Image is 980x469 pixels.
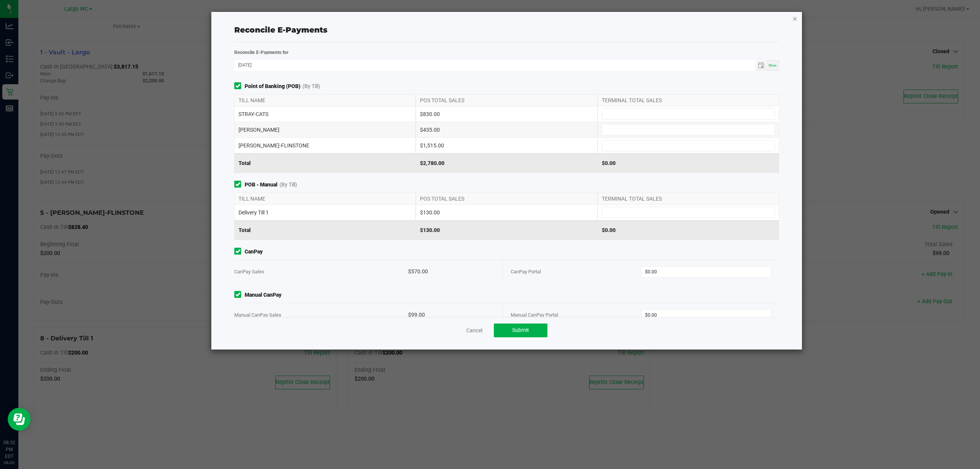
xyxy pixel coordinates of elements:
[245,248,263,256] strong: CanPay
[416,106,597,122] div: $830.00
[598,193,779,204] div: TERMINAL TOTAL SALES
[234,82,245,90] form-toggle: Include in reconciliation
[234,50,289,55] strong: Reconcile E-Payments for
[466,327,482,334] a: Cancel
[598,95,779,106] div: TERMINAL TOTAL SALES
[234,95,416,106] div: TILL NAME
[234,312,281,318] span: Manual CanPay Sales
[511,269,541,275] span: CanPay Portal
[408,303,495,327] div: $99.00
[416,122,597,137] div: $435.00
[416,95,597,106] div: POS TOTAL SALES
[234,181,245,189] form-toggle: Include in reconciliation
[598,154,779,173] div: $0.00
[8,408,31,431] iframe: Resource center
[416,193,597,204] div: POS TOTAL SALES
[416,205,597,220] div: $130.00
[234,60,756,70] input: Date
[598,221,779,240] div: $0.00
[234,122,416,137] div: [PERSON_NAME]
[408,260,495,283] div: $570.00
[245,181,278,189] strong: POB - Manual
[234,138,416,153] div: [PERSON_NAME]-FLINSTONE
[512,327,529,333] span: Submit
[234,154,416,173] div: Total
[769,63,777,67] span: Now
[279,181,297,189] span: (By Till)
[234,269,264,275] span: CanPay Sales
[234,24,779,36] div: Reconcile E-Payments
[756,60,767,71] span: Toggle calendar
[245,82,301,90] strong: Point of Banking (POB)
[416,154,597,173] div: $2,780.00
[234,291,245,299] form-toggle: Include in reconciliation
[511,312,558,318] span: Manual CanPay Portal
[245,291,281,299] strong: Manual CanPay
[416,138,597,153] div: $1,515.00
[234,193,416,204] div: TILL NAME
[416,221,597,240] div: $130.00
[234,106,416,122] div: STRAY-CATS
[494,324,547,337] button: Submit
[234,248,245,256] form-toggle: Include in reconciliation
[234,205,416,220] div: Delivery Till 1
[302,82,320,90] span: (By Till)
[234,221,416,240] div: Total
